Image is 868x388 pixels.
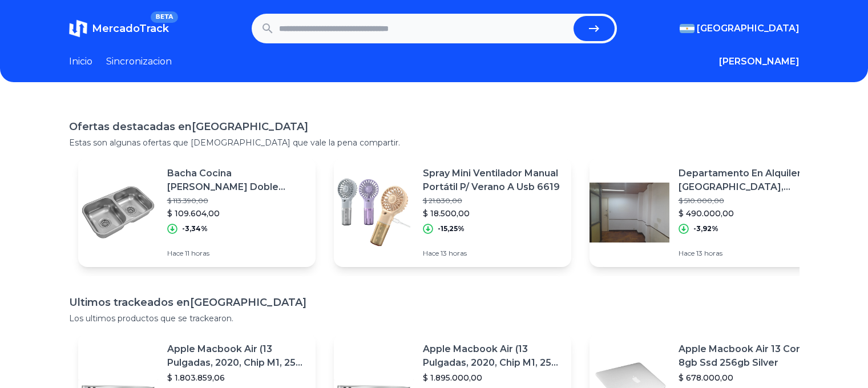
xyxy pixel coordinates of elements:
p: Apple Macbook Air (13 Pulgadas, 2020, Chip M1, 256 Gb De Ssd, 8 Gb De Ram) - Plata [423,342,562,370]
a: Featured imageBacha Cocina [PERSON_NAME] Doble Acero Inoxidable Cc 28 B$ 113.390,00$ 109.604,00-3... [78,157,316,267]
p: -3,34% [182,224,208,233]
p: $ 678.000,00 [679,372,818,383]
h1: Ultimos trackeados en [GEOGRAPHIC_DATA] [69,294,800,310]
span: [GEOGRAPHIC_DATA] [697,22,800,35]
a: Sincronizacion [106,55,172,68]
img: Featured image [334,172,414,252]
p: Estas son algunas ofertas que [DEMOGRAPHIC_DATA] que vale la pena compartir. [69,137,800,148]
p: Apple Macbook Air (13 Pulgadas, 2020, Chip M1, 256 Gb De Ssd, 8 Gb De Ram) - Plata [167,342,306,370]
p: Spray Mini Ventilador Manual Portátil P/ Verano A Usb 6619 [423,167,562,194]
img: Featured image [590,172,669,252]
h1: Ofertas destacadas en [GEOGRAPHIC_DATA] [69,119,800,135]
p: Bacha Cocina [PERSON_NAME] Doble Acero Inoxidable Cc 28 B [167,167,306,194]
p: $ 1.895.000,00 [423,372,562,383]
span: BETA [151,11,177,23]
img: Argentina [680,24,695,33]
button: [PERSON_NAME] [719,55,800,68]
p: Hace 13 horas [679,249,818,258]
p: Los ultimos productos que se trackearon. [69,313,800,324]
p: $ 510.000,00 [679,196,818,205]
img: Featured image [78,172,158,252]
p: $ 490.000,00 [679,208,818,219]
a: MercadoTrackBETA [69,19,169,38]
p: $ 1.803.859,06 [167,372,306,383]
p: Departamento En Alquiler En [GEOGRAPHIC_DATA], [GEOGRAPHIC_DATA], [GEOGRAPHIC_DATA] [679,167,818,194]
p: Hace 11 horas [167,249,306,258]
p: $ 109.604,00 [167,208,306,219]
a: Featured imageSpray Mini Ventilador Manual Portátil P/ Verano A Usb 6619$ 21.830,00$ 18.500,00-15... [334,157,571,267]
p: -3,92% [693,224,718,233]
a: Featured imageDepartamento En Alquiler En [GEOGRAPHIC_DATA], [GEOGRAPHIC_DATA], [GEOGRAPHIC_DATA]... [590,157,827,267]
p: $ 18.500,00 [423,208,562,219]
button: [GEOGRAPHIC_DATA] [680,22,800,35]
p: Apple Macbook Air 13 Core I5 8gb Ssd 256gb Silver [679,342,818,370]
img: MercadoTrack [69,19,87,38]
p: $ 21.830,00 [423,196,562,205]
p: -15,25% [438,224,465,233]
span: MercadoTrack [92,22,169,35]
a: Inicio [69,55,92,68]
p: $ 113.390,00 [167,196,306,205]
p: Hace 13 horas [423,249,562,258]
